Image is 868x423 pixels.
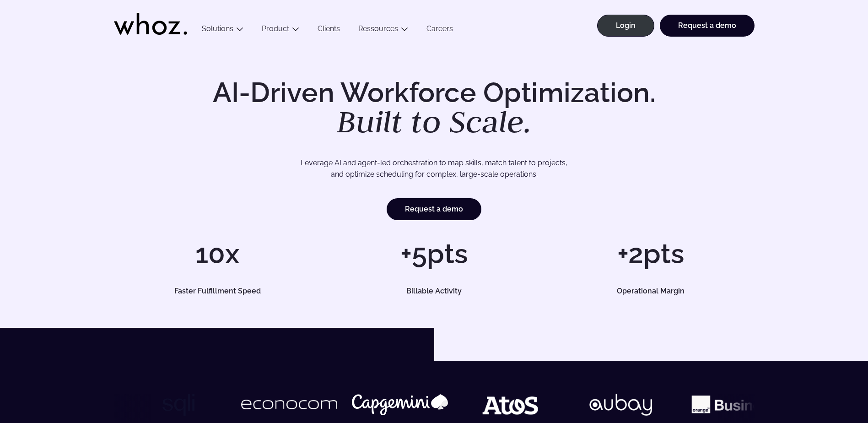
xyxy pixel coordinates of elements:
button: Ressources [349,24,417,37]
h1: +5pts [330,240,538,267]
a: Careers [417,24,462,37]
h5: Faster Fulfillment Speed [124,287,311,295]
button: Solutions [193,24,253,37]
a: Request a demo [660,15,755,37]
button: Product [253,24,308,37]
h5: Billable Activity [341,287,528,295]
p: Leverage AI and agent-led orchestration to map skills, match talent to projects, and optimize sch... [146,157,722,180]
em: Built to Scale. [337,101,532,141]
h1: +2pts [547,240,754,267]
h1: AI-Driven Workforce Optimization. [200,79,669,137]
h5: Operational Margin [557,287,744,295]
a: Clients [308,24,349,37]
a: Login [597,15,654,37]
h1: 10x [114,240,321,267]
a: Ressources [358,24,398,33]
a: Request a demo [387,198,481,220]
a: Product [262,24,289,33]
